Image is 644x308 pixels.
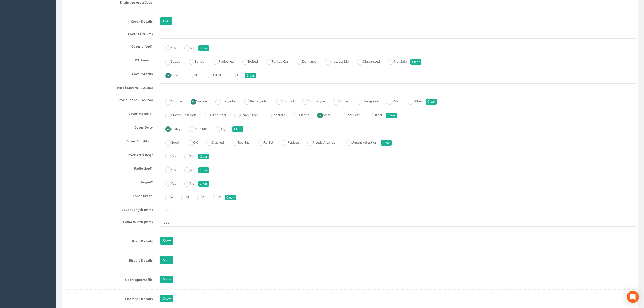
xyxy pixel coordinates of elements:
label: Padlocked [208,57,234,65]
label: Needs Attention [302,138,338,146]
button: Clear [245,73,256,78]
label: Other [403,97,422,105]
label: Cover Length (mm) [60,206,156,212]
label: Replace [277,138,299,146]
label: Rectangular [239,97,268,105]
button: Clear [198,181,209,187]
a: Hide [160,17,172,25]
label: No [179,179,194,187]
label: Cover Duty [60,123,156,130]
button: Clear [386,113,397,118]
label: Oval [382,97,399,105]
label: Square [186,97,207,105]
label: UTF [225,71,241,78]
label: Damaged [292,57,317,65]
label: Split Lid [271,97,294,105]
button: Clear [232,126,243,132]
label: Buried [184,57,204,65]
button: Clear [381,140,392,146]
button: Clear [198,154,209,159]
label: No [179,44,194,51]
button: Clear [426,99,437,105]
label: Good [160,138,179,146]
label: Cover Details [60,17,156,24]
label: Hinged? [60,178,156,185]
label: Cover Material [60,110,156,116]
label: Cover Level (m) [60,30,156,37]
label: 2 x Triangle [297,97,325,105]
label: Yes [160,44,176,51]
label: No of Covers (PAS 256) [60,83,156,90]
label: Cover Attn Req? [60,151,156,157]
label: No [179,152,194,159]
label: Yes [160,166,176,173]
label: Not Safe [383,57,407,65]
a: Show [160,276,173,283]
label: Cover Width (mm) [60,218,156,225]
label: Slab/Taper/Soffit [60,276,156,282]
label: Light [210,125,229,132]
label: Plastic [289,111,309,118]
a: Show [160,237,173,245]
label: Heavy [160,125,181,132]
label: Seized [160,57,181,65]
label: Triangular [210,97,236,105]
a: Show [160,295,173,302]
label: Cracked [201,138,224,146]
label: Cover Condition [60,137,156,144]
div: Open Intercom Messenger [627,291,639,303]
label: B [176,193,189,200]
label: Heavy Steel [229,111,258,118]
label: Inaccessible [320,57,349,65]
label: Yes [160,152,176,159]
label: Light Steel [200,111,226,118]
label: Shaft Details [60,237,156,244]
label: OK [183,138,198,146]
label: Yes [160,179,176,187]
label: Concrete [261,111,285,118]
label: Re-Set [253,138,273,146]
label: Cover Grade [60,192,156,198]
label: D [208,193,221,200]
label: Hexagonal [352,97,379,105]
button: Clear [225,195,236,200]
label: Brick Sett [335,111,360,118]
label: No [179,166,194,173]
label: UTGA [203,71,222,78]
label: Cover Shape (PAS 256) [60,96,156,102]
label: Lifted [160,71,180,78]
label: Parked Car [261,57,288,65]
label: Padlocked? [60,164,156,171]
label: Medium [184,125,207,132]
label: Other [363,111,382,118]
label: Urgent Attention [341,138,377,146]
label: Biscuit Details [60,256,156,263]
label: Ductile/Cast Iron [160,111,196,118]
label: Bolted [237,57,258,65]
button: Clear [410,59,421,65]
label: Circular [160,97,182,105]
label: UTL Reason [60,56,156,63]
label: A [160,193,173,200]
label: Rocking [227,138,250,146]
label: Chamber Details [60,295,156,301]
label: UTL [183,71,199,78]
label: Clover [328,97,348,105]
label: Metal [312,111,331,118]
label: C [192,193,205,200]
a: Show [160,256,173,264]
button: Clear [198,167,209,173]
label: Cover Lifted? [60,42,156,49]
label: Obstructed [352,57,380,65]
label: Cover Status [60,70,156,76]
button: Clear [198,45,209,51]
